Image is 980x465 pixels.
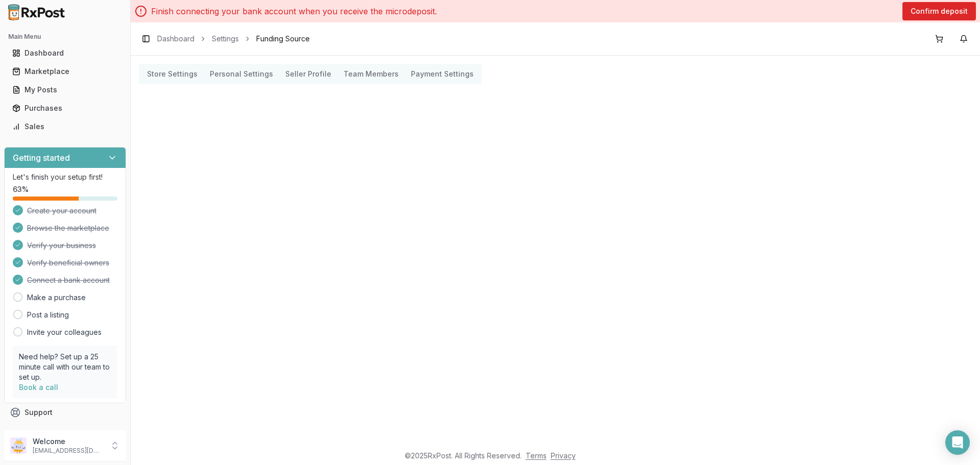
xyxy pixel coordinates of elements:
div: Dashboard [12,48,118,58]
p: Let's finish your setup first! [13,172,117,182]
button: Dashboard [4,45,126,61]
a: Dashboard [157,34,194,44]
button: Sales [4,118,126,135]
div: Sales [12,121,118,132]
a: Post a listing [27,310,69,320]
button: Seller Profile [279,66,337,82]
a: Settings [212,34,239,44]
button: Marketplace [4,63,126,80]
button: Feedback [4,422,126,440]
button: Purchases [4,100,126,116]
nav: breadcrumb [157,34,310,44]
button: Store Settings [141,66,204,82]
span: Funding Source [256,34,310,44]
h2: Main Menu [8,33,122,41]
button: Confirm deposit [902,2,976,20]
span: Browse the marketplace [27,223,109,233]
a: Purchases [8,99,122,117]
p: [EMAIL_ADDRESS][DOMAIN_NAME] [33,447,104,455]
a: Make a purchase [27,292,86,303]
img: RxPost Logo [4,4,69,20]
a: Marketplace [8,62,122,81]
h3: Getting started [13,152,70,164]
span: Connect a bank account [27,275,110,285]
img: User avatar [10,437,27,454]
button: Support [4,403,126,422]
button: Team Members [337,66,405,82]
a: My Posts [8,81,122,99]
div: Open Intercom Messenger [945,430,970,455]
a: Sales [8,117,122,136]
span: Create your account [27,206,96,216]
a: Book a call [19,383,58,391]
button: Personal Settings [204,66,279,82]
p: Need help? Set up a 25 minute call with our team to set up. [19,352,111,382]
div: My Posts [12,85,118,95]
a: Terms [526,451,547,460]
span: Verify beneficial owners [27,258,109,268]
a: Dashboard [8,44,122,62]
button: Payment Settings [405,66,480,82]
a: Privacy [551,451,576,460]
span: Feedback [24,426,59,436]
p: Welcome [33,436,104,447]
span: 63 % [13,184,29,194]
button: My Posts [4,82,126,98]
span: Verify your business [27,240,96,251]
p: Finish connecting your bank account when you receive the microdeposit. [151,5,437,17]
div: Marketplace [12,66,118,77]
a: Invite your colleagues [27,327,102,337]
div: Purchases [12,103,118,113]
